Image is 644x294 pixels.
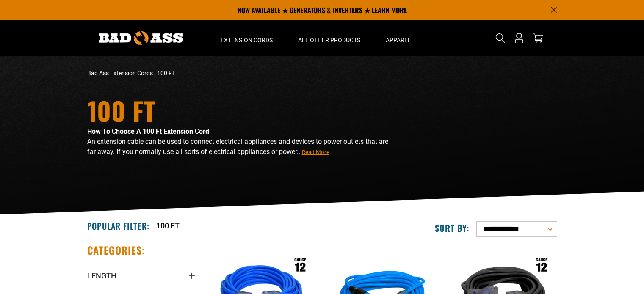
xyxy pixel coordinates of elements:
[87,98,396,123] h1: 100 FT
[87,271,116,280] span: Length
[435,223,470,234] label: Sort by:
[208,20,285,56] summary: Extension Cords
[87,244,146,257] h2: Categories:
[386,36,411,44] span: Apparel
[221,36,273,44] span: Extension Cords
[99,31,183,45] img: Bad Ass Extension Cords
[87,264,195,287] summary: Length
[373,20,424,56] summary: Apparel
[494,31,507,45] summary: Search
[302,149,329,155] span: Read More
[87,70,153,77] a: Bad Ass Extension Cords
[154,70,156,77] span: ›
[285,20,373,56] summary: All Other Products
[157,70,175,77] span: 100 FT
[87,127,209,135] strong: How To Choose A 100 Ft Extension Cord
[156,220,180,231] a: 100 FT
[87,69,396,78] nav: breadcrumbs
[87,220,149,231] h2: Popular Filter:
[298,36,360,44] span: All Other Products
[87,137,396,157] p: An extension cable can be used to connect electrical appliances and devices to power outlets that...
